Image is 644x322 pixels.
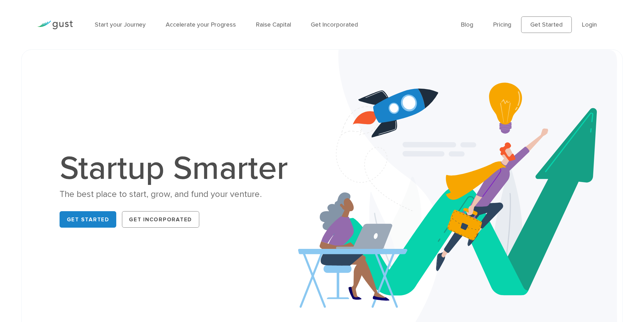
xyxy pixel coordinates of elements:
a: Start your Journey [95,21,146,28]
a: Get Started [521,16,572,33]
a: Accelerate your Progress [166,21,236,28]
img: Gust Logo [37,21,73,29]
div: The best place to start, grow, and fund your venture. [60,188,296,200]
a: Login [582,21,597,28]
a: Get Incorporated [122,211,199,228]
a: Raise Capital [256,21,291,28]
a: Get Incorporated [311,21,358,28]
a: Get Started [60,211,116,228]
a: Pricing [493,21,511,28]
a: Blog [461,21,473,28]
h1: Startup Smarter [60,152,296,185]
